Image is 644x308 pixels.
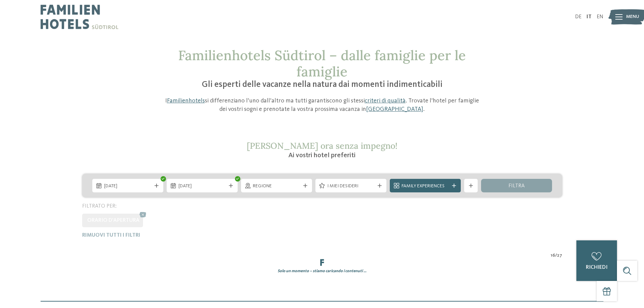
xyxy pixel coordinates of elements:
a: IT [587,14,592,20]
span: Familienhotels Südtirol – dalle famiglie per le famiglie [178,47,466,80]
p: I si differenziano l’uno dall’altro ma tutti garantiscono gli stessi . Trovate l’hotel per famigl... [162,97,483,114]
span: Menu [626,14,639,20]
a: [GEOGRAPHIC_DATA] [366,106,423,112]
a: Familienhotels [167,98,205,104]
a: criteri di qualità [365,98,406,104]
span: I miei desideri [327,183,375,190]
a: richiedi [576,240,617,281]
span: 16 [551,252,555,259]
a: EN [597,14,603,20]
span: Regione [253,183,300,190]
span: 27 [557,252,562,259]
span: richiedi [586,265,607,270]
span: / [555,252,557,259]
span: [PERSON_NAME] ora senza impegno! [247,140,398,151]
span: Gli esperti delle vacanze nella natura dai momenti indimenticabili [202,80,443,89]
span: Family Experiences [402,183,449,190]
span: [DATE] [178,183,226,190]
span: Ai vostri hotel preferiti [288,152,356,159]
span: [DATE] [104,183,151,190]
div: Solo un momento – stiamo caricando i contenuti … [77,268,567,274]
a: DE [575,14,581,20]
